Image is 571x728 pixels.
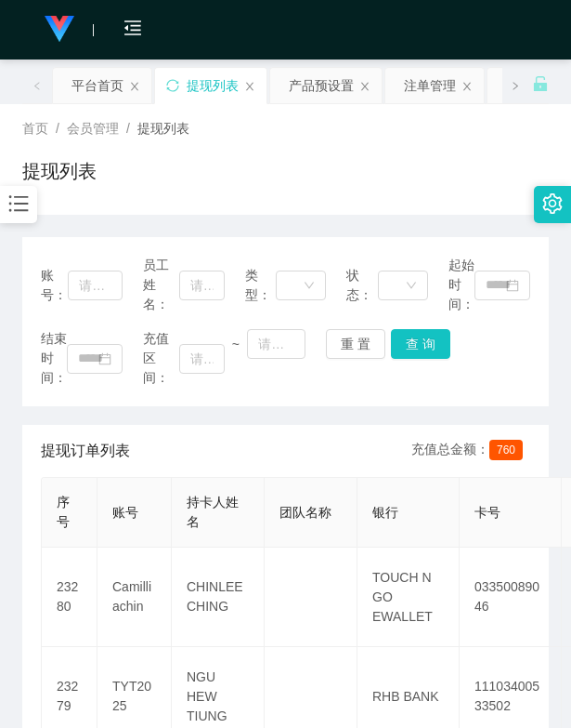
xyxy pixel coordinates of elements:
div: 提现列表 [187,68,239,103]
i: 图标: close [461,81,473,92]
i: 图标: close [244,81,255,92]
i: 图标: calendar [98,352,111,365]
td: Camilliachin [97,548,172,647]
i: 图标: calendar [506,279,519,292]
span: 持卡人姓名 [187,495,239,529]
i: 图标: close [359,81,370,92]
i: 图标: unlock [532,75,549,92]
span: 状态： [346,266,377,305]
span: 结束时间： [41,329,67,388]
input: 请输入最大值为 [247,329,305,359]
i: 图标: down [304,280,315,293]
span: 充值区间： [143,329,179,388]
div: 充值总金额： [411,440,530,462]
td: 03350089046 [460,548,562,647]
span: 提现订单列表 [41,440,130,462]
span: 卡号 [474,505,500,520]
span: 首页 [22,121,48,136]
span: 起始时间： [448,256,474,314]
span: 760 [489,440,523,460]
i: 图标: down [406,280,417,293]
span: 员工姓名： [143,256,179,314]
span: 账号： [41,266,68,305]
span: 序号 [57,495,70,529]
td: TOUCH N GO EWALLET [357,548,460,647]
button: 查 询 [391,329,450,359]
i: 图标: left [32,81,42,90]
span: / [126,121,130,136]
span: 类型： [245,266,276,305]
div: 注单管理 [404,68,456,103]
td: 23280 [42,548,97,647]
span: 会员管理 [67,121,119,136]
i: 图标: bars [6,192,31,216]
i: 图标: sync [166,79,179,92]
i: 图标: right [511,81,520,90]
div: 产品预设置 [289,68,354,103]
span: 银行 [372,505,398,520]
div: 平台首页 [71,68,123,103]
span: / [56,121,59,136]
h1: 提现列表 [22,157,97,185]
button: 重 置 [326,329,385,359]
span: 提现列表 [137,121,189,136]
img: logo.9652507e.png [45,16,74,42]
span: 账号 [112,505,138,520]
i: 图标: setting [542,193,563,214]
span: ~ [225,335,248,354]
i: 图标: close [129,81,140,92]
i: 图标: menu-fold [101,1,164,60]
input: 请输入 [68,271,123,300]
input: 请输入最小值为 [179,344,225,374]
td: CHINLEECHING [172,548,265,647]
span: 团队名称 [279,505,331,520]
input: 请输入 [179,271,225,300]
